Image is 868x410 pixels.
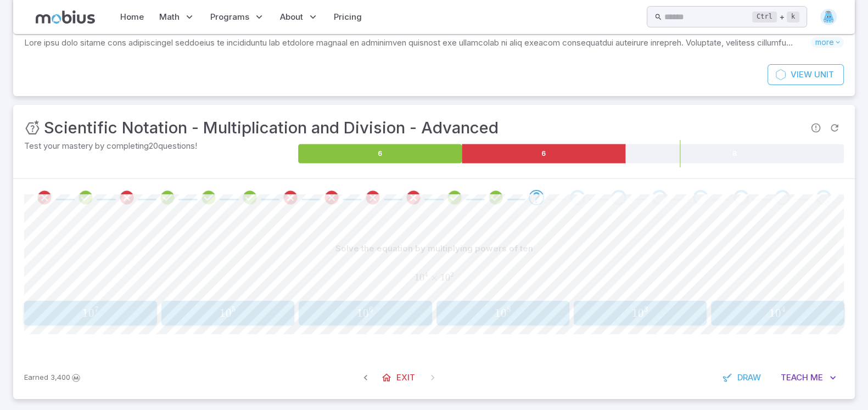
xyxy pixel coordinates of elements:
[369,305,373,314] span: 6
[363,306,369,320] span: 0
[693,190,708,205] div: Go to the next question
[159,11,180,23] span: Math
[406,190,421,205] div: Review your answer
[807,119,825,137] span: Report an issue with the question
[501,306,507,320] span: 0
[445,272,450,283] span: 0
[791,69,812,81] span: View
[365,190,380,205] div: Review your answer
[775,306,781,320] span: 0
[638,306,644,320] span: 0
[488,190,503,205] div: Review your answer
[768,64,844,85] a: ViewUnit
[331,4,365,30] a: Pricing
[781,305,785,314] span: 4
[160,190,175,205] div: Review your answer
[117,4,147,30] a: Home
[82,306,88,320] span: 1
[419,272,424,283] span: 0
[24,140,296,152] p: Test your mastery by completing 20 questions!
[376,367,423,388] a: Exit
[447,190,462,205] div: Review your answer
[816,190,831,205] div: Go to the next question
[280,11,303,23] span: About
[51,372,70,383] span: 3,400
[232,305,236,314] span: 5
[737,372,761,384] span: Draw
[820,9,837,25] img: trapezoid.svg
[611,190,626,205] div: Go to the next question
[495,306,501,320] span: 1
[356,368,376,387] span: Previous Question
[814,69,834,81] span: Unit
[24,372,82,383] p: Earn Mobius dollars to buy game boosters
[825,119,844,137] span: Refresh Question
[37,190,52,205] div: Review your answer
[220,306,226,320] span: 1
[632,306,638,320] span: 1
[226,306,232,320] span: 0
[24,37,811,49] p: Lore ipsu dolo sitame cons adipiscingel seddoeius te incididuntu lab etdolore magnaal en adminimv...
[210,11,249,23] span: Programs
[752,12,777,23] kbd: Ctrl
[201,190,216,205] div: Review your answer
[752,10,799,24] div: +
[787,12,799,23] kbd: k
[283,190,298,205] div: Review your answer
[450,271,453,278] span: 2
[652,190,667,205] div: Go to the next question
[733,190,749,205] div: Go to the next question
[423,368,443,387] span: On Latest Question
[242,190,257,205] div: Review your answer
[781,372,808,384] span: Teach
[424,271,428,278] span: 4
[570,190,585,205] div: Go to the next question
[529,190,544,205] div: Go to the next question
[335,243,533,255] p: Solve the equation by multiplying powers of ten
[775,190,790,205] div: Go to the next question
[507,305,511,314] span: 8
[94,305,98,314] span: 7
[415,272,419,283] span: 1
[44,116,499,140] h3: Scientific Notation - Multiplication and Division - Advanced
[769,306,775,320] span: 1
[119,190,135,205] div: Review your answer
[716,367,769,388] button: Draw
[24,372,48,383] span: Earned
[644,305,648,314] span: 3
[396,372,415,384] span: Exit
[357,306,363,320] span: 1
[88,306,94,320] span: 0
[773,367,844,388] button: TeachMe
[324,190,339,205] div: Review your answer
[430,272,438,283] span: ×
[810,372,823,384] span: Me
[440,272,445,283] span: 1
[78,190,93,205] div: Review your answer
